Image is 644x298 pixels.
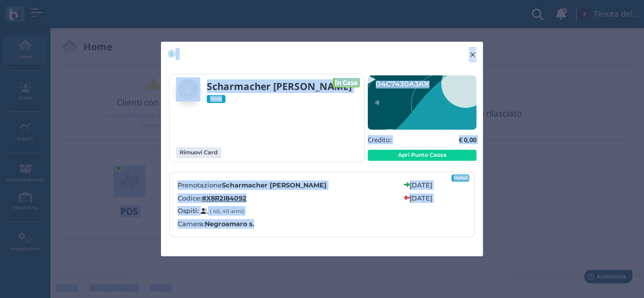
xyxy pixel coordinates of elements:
small: ( 40, 40 anni) [210,208,244,215]
img: Scharmacher Dietmar [176,77,200,102]
label: Ospiti: [178,206,398,216]
a: #X8R2I84092 [202,193,247,203]
label: [DATE] [410,180,432,190]
div: Hotel [452,174,469,181]
button: Rimuovi Card [176,147,221,158]
b: Negroamaro s. [205,219,254,229]
span: Hotel [207,95,226,103]
label: Codice: [178,193,398,203]
b: In Casa [335,78,358,87]
b: Scharmacher [PERSON_NAME] [207,79,352,93]
label: Prenotazione [178,180,398,190]
h5: Credito: [368,136,391,143]
button: Apri Punto Cassa [368,150,476,161]
b: #X8R2I84092 [202,194,247,202]
span: × [469,48,476,61]
a: Scharmacher [PERSON_NAME] Hotel [176,77,358,103]
b: Scharmacher [PERSON_NAME] [222,181,327,189]
b: € 0,00 [459,135,476,144]
label: [DATE] [410,193,432,203]
span: Assistenza [30,8,66,16]
label: Camera: [178,219,254,229]
text: 04C7430A3A1691 [376,79,438,88]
